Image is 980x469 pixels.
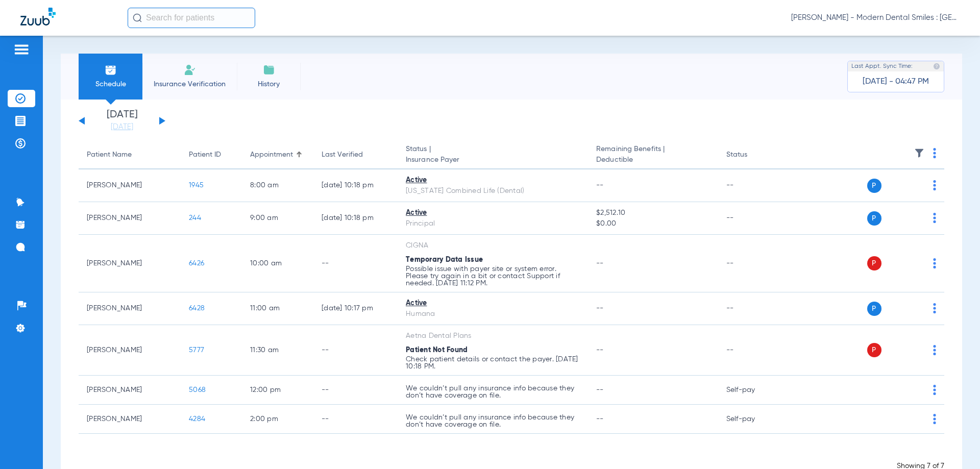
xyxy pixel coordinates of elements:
div: Active [406,208,580,218]
span: P [867,343,881,357]
li: [DATE] [91,110,153,132]
img: Schedule [105,64,117,76]
td: Self-pay [718,405,787,434]
td: [PERSON_NAME] [79,325,181,376]
td: 9:00 AM [242,202,313,235]
span: Insurance Verification [150,79,229,89]
td: 11:30 AM [242,325,313,376]
div: Appointment [250,150,305,160]
input: Search for patients [128,8,255,28]
p: We couldn’t pull any insurance info because they don’t have coverage on file. [406,414,580,428]
div: Patient ID [189,150,221,160]
span: P [867,302,881,316]
img: History [263,64,275,76]
div: Principal [406,218,580,229]
span: Schedule [86,79,135,89]
td: -- [718,325,787,376]
img: Zuub Logo [20,8,56,26]
td: 2:00 PM [242,405,313,434]
td: -- [313,235,398,292]
td: -- [718,292,787,325]
div: Last Verified [322,150,389,160]
span: -- [596,305,604,312]
span: P [867,179,881,193]
td: 10:00 AM [242,235,313,292]
td: -- [718,202,787,235]
p: Check patient details or contact the payer. [DATE] 10:18 PM. [406,356,580,370]
p: Possible issue with payer site or system error. Please try again in a bit or contact Support if n... [406,265,580,287]
div: Active [406,175,580,186]
div: Patient ID [189,150,234,160]
td: -- [718,235,787,292]
th: Status [718,141,787,169]
span: Patient Not Found [406,347,468,354]
td: [PERSON_NAME] [79,292,181,325]
td: -- [313,405,398,434]
div: Aetna Dental Plans [406,331,580,341]
span: 5068 [189,386,206,393]
img: Search Icon [133,13,142,22]
div: Patient Name [87,150,132,160]
a: [DATE] [91,122,153,132]
img: hamburger-icon [13,43,30,56]
img: group-dot-blue.svg [933,148,936,158]
td: [DATE] 10:18 PM [313,202,398,235]
td: 11:00 AM [242,292,313,325]
span: -- [596,386,604,393]
span: 1945 [189,182,204,189]
div: Active [406,298,580,309]
img: group-dot-blue.svg [933,303,936,313]
td: -- [313,325,398,376]
div: CIGNA [406,240,580,251]
img: filter.svg [914,148,924,158]
td: [DATE] 10:18 PM [313,169,398,202]
span: 6428 [189,305,205,312]
img: group-dot-blue.svg [933,180,936,190]
span: 4284 [189,415,205,423]
div: Last Verified [322,150,363,160]
img: group-dot-blue.svg [933,213,936,223]
td: [PERSON_NAME] [79,235,181,292]
td: [DATE] 10:17 PM [313,292,398,325]
span: [PERSON_NAME] - Modern Dental Smiles : [GEOGRAPHIC_DATA] [791,13,960,23]
img: Manual Insurance Verification [184,64,196,76]
span: 244 [189,214,201,221]
th: Status | [398,141,588,169]
td: -- [313,376,398,405]
th: Remaining Benefits | [588,141,718,169]
td: Self-pay [718,376,787,405]
span: -- [596,347,604,354]
span: Insurance Payer [406,155,580,165]
span: $0.00 [596,218,709,229]
img: last sync help info [933,63,940,70]
span: $2,512.10 [596,208,709,218]
span: [DATE] - 04:47 PM [863,77,929,87]
span: Temporary Data Issue [406,256,483,263]
img: group-dot-blue.svg [933,258,936,268]
img: group-dot-blue.svg [933,414,936,424]
td: [PERSON_NAME] [79,376,181,405]
span: 5777 [189,347,204,354]
span: P [867,211,881,226]
span: History [244,79,293,89]
span: P [867,256,881,270]
div: Patient Name [87,150,173,160]
span: -- [596,260,604,267]
td: 12:00 PM [242,376,313,405]
span: Last Appt. Sync Time: [851,61,913,71]
td: [PERSON_NAME] [79,202,181,235]
p: We couldn’t pull any insurance info because they don’t have coverage on file. [406,385,580,399]
span: -- [596,415,604,423]
img: group-dot-blue.svg [933,385,936,395]
div: Humana [406,309,580,319]
span: Deductible [596,155,709,165]
td: 8:00 AM [242,169,313,202]
span: 6426 [189,260,204,267]
td: -- [718,169,787,202]
span: -- [596,182,604,189]
div: [US_STATE] Combined Life (Dental) [406,186,580,196]
td: [PERSON_NAME] [79,169,181,202]
td: [PERSON_NAME] [79,405,181,434]
img: group-dot-blue.svg [933,345,936,355]
div: Appointment [250,150,293,160]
